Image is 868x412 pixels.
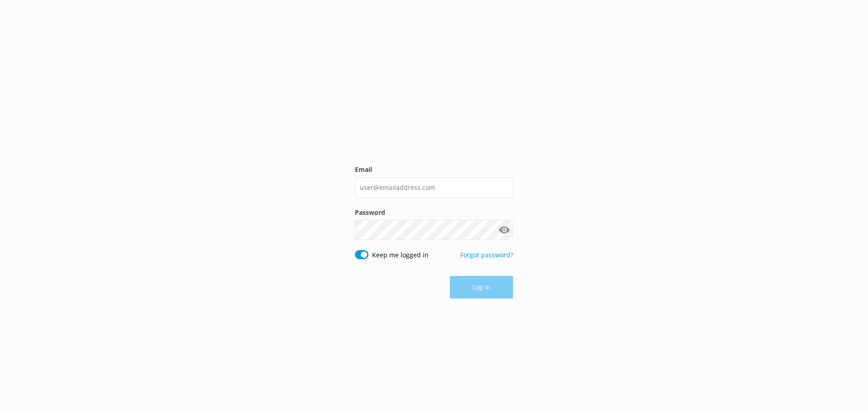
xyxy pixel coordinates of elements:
label: Password [355,208,513,218]
button: Show password [495,221,513,239]
input: user@emailaddress.com [355,177,513,198]
label: Keep me logged in [372,250,429,260]
label: Email [355,165,513,175]
a: Forgot password? [460,251,513,259]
